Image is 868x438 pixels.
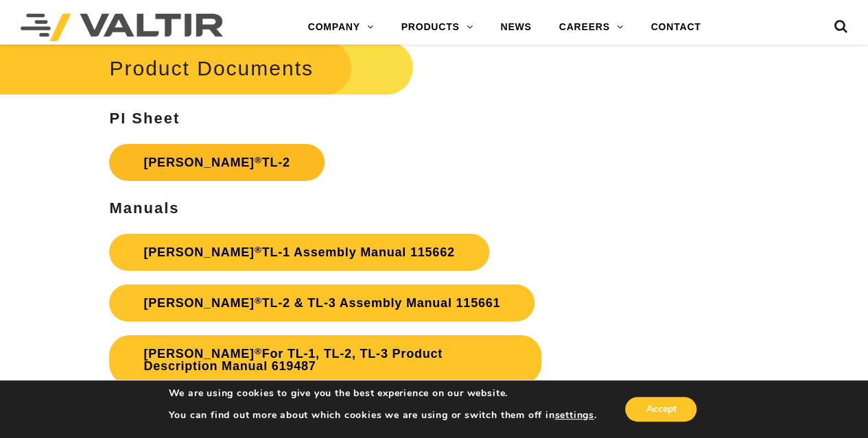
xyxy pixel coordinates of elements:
img: Valtir [21,14,223,41]
a: CAREERS [546,14,637,41]
a: COMPANY [294,14,388,41]
sup: ® [255,346,262,356]
p: We are using cookies to give you the best experience on our website. [169,387,597,400]
a: PRODUCTS [388,14,487,41]
a: [PERSON_NAME]®TL-2 [109,144,324,181]
a: NEWS [486,14,545,41]
a: [PERSON_NAME]®TL-2 & TL-3 Assembly Manual 115661 [109,284,535,321]
strong: PI Sheet [109,110,180,127]
a: CONTACT [637,14,714,41]
sup: ® [255,245,262,255]
strong: Manuals [109,199,179,217]
sup: ® [255,155,262,165]
a: [PERSON_NAME]®TL-1 Assembly Manual 115662 [109,234,489,271]
button: settings [554,409,594,422]
p: You can find out more about which cookies we are using or switch them off in . [169,409,597,422]
a: [PERSON_NAME]®For TL-1, TL-2, TL-3 Product Description Manual 619487 [109,335,541,385]
button: Accept [625,397,696,422]
sup: ® [255,295,262,306]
